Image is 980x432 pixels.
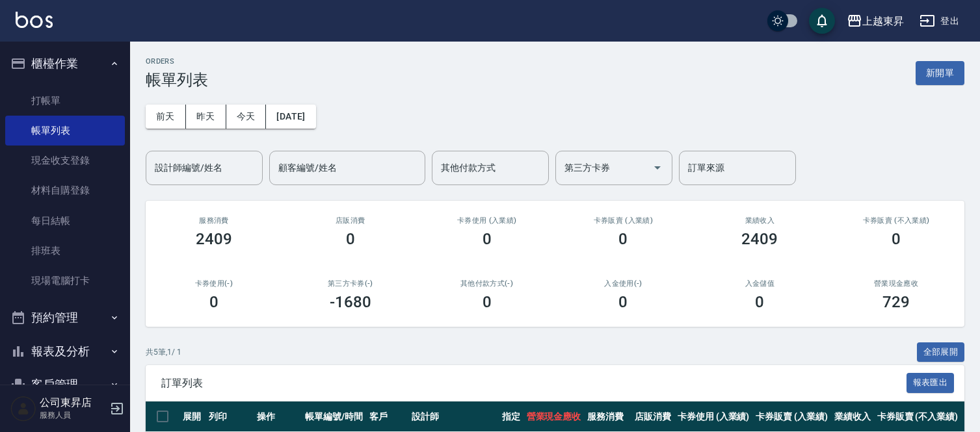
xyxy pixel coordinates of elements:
[209,293,219,311] h3: 0
[752,401,831,432] th: 卡券販賣 (入業績)
[5,175,125,205] a: 材料自購登錄
[10,396,36,422] img: Person
[5,86,125,116] a: 打帳單
[499,401,523,432] th: 指定
[907,373,955,393] button: 報表匯出
[226,105,267,129] button: 今天
[161,377,907,390] span: 訂單列表
[570,216,676,225] h2: 卡券販賣 (入業績)
[5,47,125,81] button: 櫃檯作業
[40,396,106,409] h5: 公司東昇店
[809,8,835,34] button: save
[882,293,910,311] h3: 729
[914,9,964,33] button: 登出
[916,61,964,85] button: 新開單
[917,342,965,362] button: 全部展開
[892,230,901,248] h3: 0
[146,105,186,129] button: 前天
[5,206,125,236] a: 每日結帳
[434,216,540,225] h2: 卡券使用 (入業績)
[618,293,628,311] h3: 0
[874,401,961,432] th: 卡券販賣 (不入業績)
[434,279,540,288] h2: 其他付款方式(-)
[618,230,628,248] h3: 0
[146,71,208,89] h3: 帳單列表
[584,401,631,432] th: 服務消費
[40,409,106,421] p: 服務人員
[483,230,492,248] h3: 0
[841,8,909,34] button: 上越東昇
[266,105,315,129] button: [DATE]
[523,401,585,432] th: 營業現金應收
[196,230,232,248] h3: 2409
[5,116,125,146] a: 帳單列表
[674,401,753,432] th: 卡券使用 (入業績)
[5,368,125,401] button: 客戶管理
[298,216,403,225] h2: 店販消費
[408,401,498,432] th: 設計師
[161,216,267,225] h3: 服務消費
[831,401,874,432] th: 業績收入
[570,279,676,288] h2: 入金使用(-)
[146,346,181,358] p: 共 5 筆, 1 / 1
[186,105,226,129] button: 昨天
[179,401,205,432] th: 展開
[707,216,812,225] h2: 業績收入
[707,279,812,288] h2: 入金儲值
[346,230,355,248] h3: 0
[647,157,668,178] button: Open
[631,401,674,432] th: 店販消費
[161,279,267,288] h2: 卡券使用(-)
[907,376,955,388] a: 報表匯出
[843,216,949,225] h2: 卡券販賣 (不入業績)
[843,279,949,288] h2: 營業現金應收
[330,293,371,311] h3: -1680
[16,12,53,28] img: Logo
[741,230,778,248] h3: 2409
[916,66,964,79] a: 新開單
[5,236,125,266] a: 排班表
[5,266,125,296] a: 現場電腦打卡
[254,401,302,432] th: 操作
[146,57,208,66] h2: ORDERS
[302,401,366,432] th: 帳單編號/時間
[366,401,409,432] th: 客戶
[5,146,125,175] a: 現金收支登錄
[5,301,125,335] button: 預約管理
[298,279,403,288] h2: 第三方卡券(-)
[483,293,492,311] h3: 0
[755,293,764,311] h3: 0
[5,335,125,368] button: 報表及分析
[862,13,904,29] div: 上越東昇
[205,401,254,432] th: 列印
